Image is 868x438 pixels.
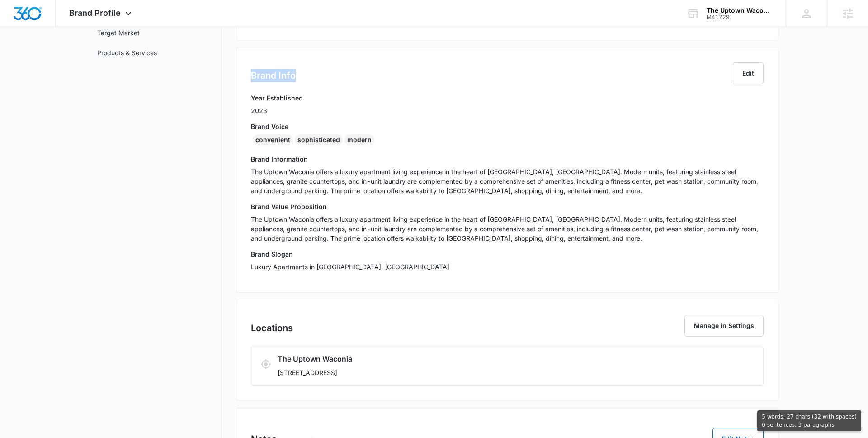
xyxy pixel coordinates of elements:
[707,7,773,14] div: account name
[251,321,293,335] h2: Locations
[251,93,303,103] h3: Year Established
[253,134,293,145] div: convenient
[707,14,773,20] div: account id
[251,262,764,271] p: Luxury Apartments in [GEOGRAPHIC_DATA], [GEOGRAPHIC_DATA]
[251,202,764,211] h3: Brand Value Proposition
[278,368,652,377] p: [STREET_ADDRESS]
[344,134,374,145] div: modern
[733,62,764,84] button: Edit
[251,249,764,259] h3: Brand Slogan
[684,315,764,337] button: Manage in Settings
[251,154,764,164] h3: Brand Information
[278,353,652,364] h3: The Uptown Waconia
[69,8,121,18] span: Brand Profile
[251,167,764,195] p: The Uptown Waconia offers a luxury apartment living experience in the heart of [GEOGRAPHIC_DATA],...
[97,28,140,38] a: Target Market
[251,69,296,82] h2: Brand Info
[97,48,157,57] a: Products & Services
[251,122,764,131] h3: Brand Voice
[251,214,764,243] p: The Uptown Waconia offers a luxury apartment living experience in the heart of [GEOGRAPHIC_DATA],...
[295,134,343,145] div: sophisticated
[251,106,303,115] p: 2023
